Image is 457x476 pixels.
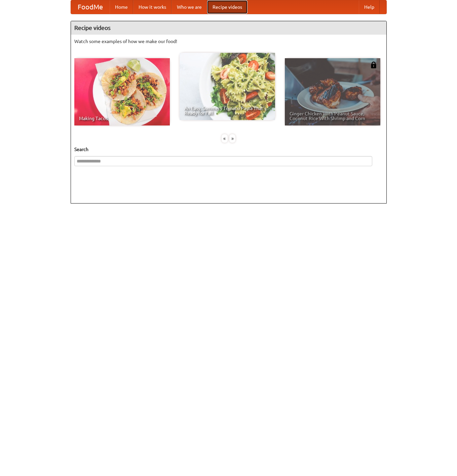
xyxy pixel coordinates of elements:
img: 483408.png [370,62,377,68]
a: Who we are [172,0,207,14]
a: FoodMe [71,0,110,14]
a: An Easy, Summery Tomato Pasta That's Ready for Fall [180,53,275,120]
h5: Search [74,146,383,153]
p: Watch some examples of how we make our food! [74,38,383,45]
a: Recipe videos [207,0,247,14]
a: Help [359,0,380,14]
a: Home [110,0,133,14]
span: An Easy, Summery Tomato Pasta That's Ready for Fall [184,106,270,115]
h4: Recipe videos [71,21,386,35]
a: How it works [133,0,172,14]
span: Making Tacos [79,116,165,121]
a: Making Tacos [74,58,170,125]
div: » [229,134,235,143]
div: « [222,134,228,143]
